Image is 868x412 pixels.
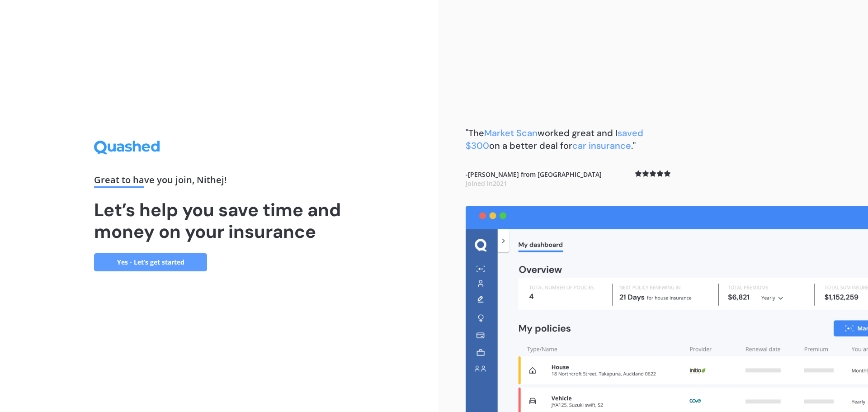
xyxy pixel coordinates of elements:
[466,127,643,152] span: saved $300
[484,127,538,139] span: Market Scan
[466,127,643,152] b: "The worked great and I on a better deal for ."
[94,175,344,188] div: Great to have you join , Nithej !
[94,199,344,242] h1: Let’s help you save time and money on your insurance
[466,170,602,188] b: - [PERSON_NAME] from [GEOGRAPHIC_DATA]
[466,179,507,188] span: Joined in 2021
[94,253,207,271] a: Yes - Let’s get started
[466,206,868,412] img: dashboard.webp
[572,140,631,152] span: car insurance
